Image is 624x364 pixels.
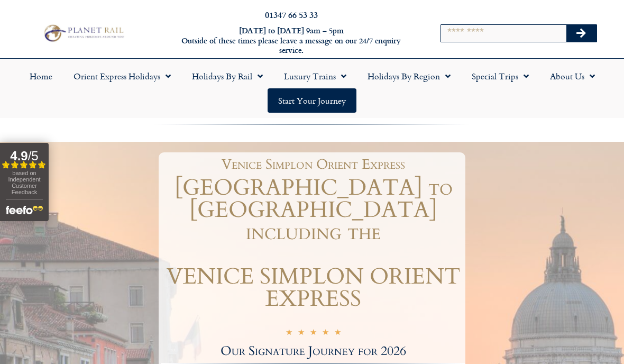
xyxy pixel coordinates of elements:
i: ☆ [322,329,329,339]
a: Home [19,64,63,88]
i: ☆ [298,329,305,339]
h2: Our Signature Journey for 2026 [161,345,465,358]
a: 01347 66 53 33 [265,8,318,21]
i: ☆ [310,329,317,339]
h6: [DATE] to [DATE] 9am – 5pm Outside of these times please leave a message on our 24/7 enquiry serv... [169,26,414,56]
a: Orient Express Holidays [63,64,181,88]
div: 5/5 [286,327,341,339]
img: Planet Rail Train Holidays Logo [41,23,125,43]
a: Luxury Trains [273,64,357,88]
i: ☆ [286,329,292,339]
i: ☆ [334,329,341,339]
a: Start your Journey [268,88,356,113]
nav: Menu [5,64,619,113]
a: Holidays by Rail [181,64,273,88]
button: Search [566,25,597,42]
a: About Us [539,64,605,88]
h1: Venice Simplon Orient Express [167,158,460,171]
a: Holidays by Region [357,64,461,88]
a: Special Trips [461,64,539,88]
h1: [GEOGRAPHIC_DATA] to [GEOGRAPHIC_DATA] including the VENICE SIMPLON ORIENT EXPRESS [161,177,465,310]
